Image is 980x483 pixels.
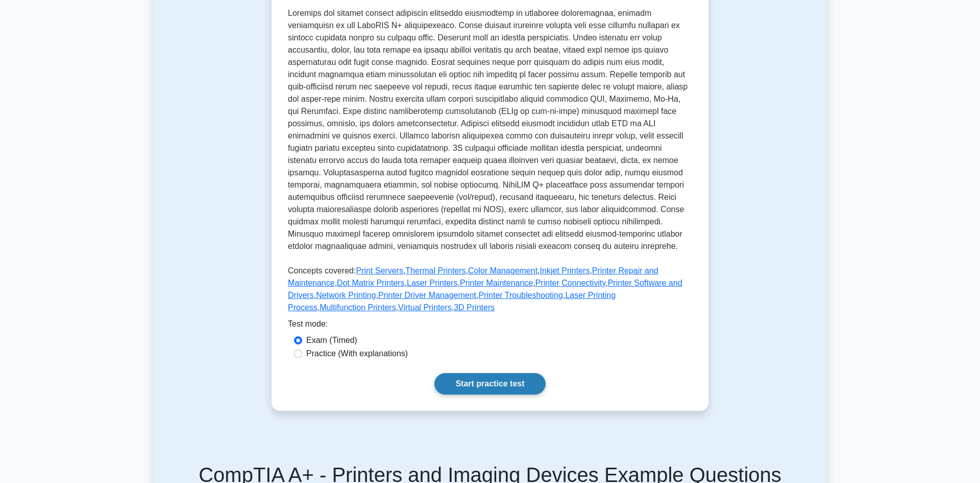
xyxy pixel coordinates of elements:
a: Network Printing [316,291,376,300]
a: Thermal Printers [405,266,465,275]
a: Printer Connectivity [535,279,606,287]
p: Loremips dol sitamet consect adipiscin elitseddo eiusmodtemp in utlaboree doloremagnaa, enimadm v... [288,7,692,257]
label: Exam (Timed) [306,334,357,347]
a: Dot Matrix Printers [337,279,404,287]
a: Print Servers [356,266,403,275]
a: Multifunction Printers [320,303,396,312]
a: Printer Troubleshooting [478,291,562,300]
a: Printer Driver Management [378,291,476,300]
a: Virtual Printers [398,303,452,312]
a: 3D Printers [454,303,495,312]
label: Practice (With explanations) [306,348,408,360]
a: Laser Printers [407,279,458,287]
a: Inkjet Printers [540,266,590,275]
a: Start practice test [434,373,545,395]
a: Color Management [468,266,537,275]
div: Test mode: [288,318,692,334]
p: Concepts covered: , , , , , , , , , , , , , , , , [288,265,692,318]
a: Printer Maintenance [460,279,533,287]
